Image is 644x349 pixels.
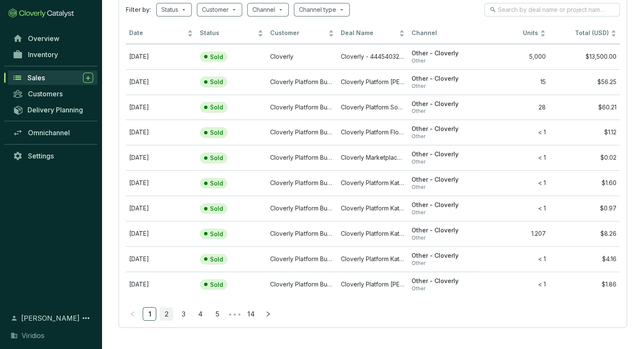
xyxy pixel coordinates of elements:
[267,170,337,196] td: Cloverly Platform Buyer
[261,307,275,321] button: right
[177,308,190,320] a: 3
[126,170,196,196] td: Oct 26 2024
[126,69,196,95] td: Sep 08 2025
[28,34,59,43] span: Overview
[210,129,223,136] p: Sold
[337,69,408,95] td: Cloverly Platform Mai Ndombe V2018 Sep 9
[126,246,196,272] td: Oct 01 2024
[337,23,408,44] th: Deal Name
[267,69,337,95] td: Cloverly Platform Buyer
[8,103,97,117] a: Delivery Planning
[479,170,550,196] td: < 1
[28,50,58,59] span: Inventory
[21,313,80,323] span: [PERSON_NAME]
[210,154,223,162] p: Sold
[196,23,267,44] th: Status
[337,95,408,120] td: Cloverly Platform Southern Cardamom REDD+ Dec 13
[479,246,550,272] td: < 1
[8,125,97,140] a: Omnichannel
[479,69,550,95] td: 15
[412,108,475,115] span: Other
[210,205,223,213] p: Sold
[337,196,408,221] td: Cloverly Platform Katingan Peatland Restoration and Conservation Oct 12
[261,307,275,321] li: Next Page
[549,69,620,95] td: $56.25
[412,234,475,241] span: Other
[126,272,196,297] td: Sep 30 2024
[126,307,139,321] li: Previous Page
[549,170,620,196] td: $1.60
[337,44,408,69] td: Cloverly - 44454032012
[28,106,83,114] span: Delivery Planning
[337,246,408,272] td: Cloverly Platform Katingan Peatland Restoration and Conservation Oct 02
[143,307,156,321] li: 1
[267,120,337,145] td: Cloverly Platform Buyer
[22,330,44,341] span: Viridios
[267,246,337,272] td: Cloverly Platform Buyer
[412,158,475,165] span: Other
[412,75,475,83] span: Other - Cloverly
[210,281,223,289] p: Sold
[210,180,223,187] p: Sold
[412,209,475,216] span: Other
[337,272,408,297] td: Cloverly Platform Mai Ndombe REDD+ Oct 01
[549,44,620,69] td: $13,500.00
[126,120,196,145] td: Nov 28 2024
[412,150,475,158] span: Other - Cloverly
[210,307,224,321] li: 5
[549,95,620,120] td: $60.21
[28,90,63,98] span: Customers
[126,95,196,120] td: Dec 13 2024
[265,311,271,317] span: right
[210,230,223,238] p: Sold
[126,5,151,14] span: Filter by:
[244,307,258,321] li: 14
[479,272,550,297] td: < 1
[200,29,256,37] span: Status
[412,226,475,234] span: Other - Cloverly
[412,49,475,57] span: Other - Cloverly
[412,184,475,191] span: Other
[8,71,97,85] a: Sales
[270,29,326,37] span: Customer
[177,307,190,321] li: 3
[479,145,550,170] td: < 1
[412,83,475,90] span: Other
[337,145,408,170] td: Cloverly Marketplace None Jan 15
[337,170,408,196] td: Cloverly Platform Katingan Peatland Restoration and Conservation Oct 26
[412,133,475,140] span: Other
[28,128,70,137] span: Omnichannel
[160,307,173,321] li: 2
[412,285,475,292] span: Other
[267,196,337,221] td: Cloverly Platform Buyer
[498,5,607,14] input: Search by deal name or project name...
[482,29,539,37] span: Units
[479,44,550,69] td: 5,000
[337,221,408,246] td: Cloverly Platform Katingan Peatland Restoration and Conservation Oct 10
[8,149,97,163] a: Settings
[267,23,337,44] th: Customer
[341,29,397,37] span: Deal Name
[412,252,475,260] span: Other - Cloverly
[412,260,475,267] span: Other
[126,221,196,246] td: Oct 10 2024
[160,308,173,320] a: 2
[549,272,620,297] td: $1.86
[193,307,207,321] li: 4
[267,44,337,69] td: Cloverly
[267,95,337,120] td: Cloverly Platform Buyer
[28,152,54,160] span: Settings
[549,246,620,272] td: $4.16
[130,311,135,317] span: left
[408,23,479,44] th: Channel
[245,308,257,320] a: 14
[267,145,337,170] td: Cloverly Platform Buyer
[575,29,609,36] span: Total (USD)
[8,87,97,101] a: Customers
[227,307,241,321] li: Next 5 Pages
[129,29,185,37] span: Date
[412,125,475,133] span: Other - Cloverly
[8,47,97,62] a: Inventory
[479,23,550,44] th: Units
[227,307,241,321] span: •••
